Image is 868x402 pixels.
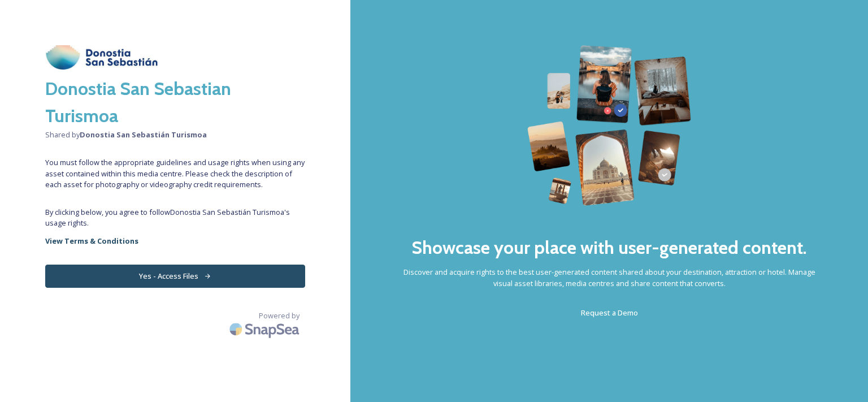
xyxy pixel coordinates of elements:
[45,75,305,129] h2: Donostia San Sebastian Turismoa
[45,157,305,190] span: You must follow the appropriate guidelines and usage rights when using any asset contained within...
[396,267,823,288] span: Discover and acquire rights to the best user-generated content shared about your destination, att...
[581,306,638,319] a: Request a Demo
[45,45,158,70] img: download.jpeg
[45,207,305,228] span: By clicking below, you agree to follow Donostia San Sebastián Turismoa 's usage rights.
[45,129,305,140] span: Shared by
[411,234,807,261] h2: Showcase your place with user-generated content.
[45,265,305,288] button: Yes - Access Files
[45,236,138,246] strong: View Terms & Conditions
[80,129,207,140] strong: Donostia San Sebastián Turismoa
[259,310,300,321] span: Powered by
[527,45,691,206] img: 63b42ca75bacad526042e722_Group%20154-p-800.png
[581,308,638,318] span: Request a Demo
[45,234,305,248] a: View Terms & Conditions
[226,316,305,343] img: SnapSea Logo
